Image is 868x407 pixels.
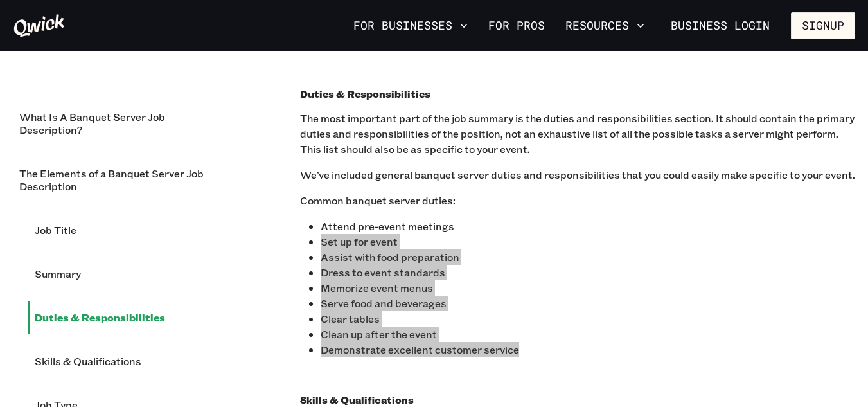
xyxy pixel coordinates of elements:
p: ‍ [300,62,855,77]
li: The Elements of a Banquet Server Job Description [13,157,238,203]
button: Signup [791,12,855,39]
p: Demonstrate excellent customer service [321,342,855,357]
li: What Is A Banquet Server Job Description? [13,100,238,147]
h3: Duties & Responsibilities [300,87,855,100]
p: ‍ [300,368,855,383]
li: Duties & Responsibilities [28,301,238,334]
p: Serve food and beverages [321,296,855,311]
p: Clean up after the event [321,327,855,342]
button: For Businesses [348,15,473,37]
p: Set up for event [321,234,855,249]
a: Business Login [660,12,781,39]
p: We’ve included general banquet server duties and responsibilities that you could easily make spec... [300,167,855,183]
p: Memorize event menus [321,280,855,296]
p: Dress to event standards [321,265,855,280]
a: For Pros [483,15,550,37]
li: Skills & Qualifications [28,345,238,378]
p: Attend pre-event meetings [321,219,855,234]
p: Assist with food preparation [321,249,855,265]
li: Job Title [28,213,238,247]
h3: Skills & Qualifications [300,393,855,406]
p: Common banquet server duties:‍ [300,193,855,208]
li: Summary [28,257,238,291]
p: The most important part of the job summary is the duties and responsibilities section. It should ... [300,111,855,157]
p: Clear tables [321,311,855,327]
button: Resources [560,15,650,37]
